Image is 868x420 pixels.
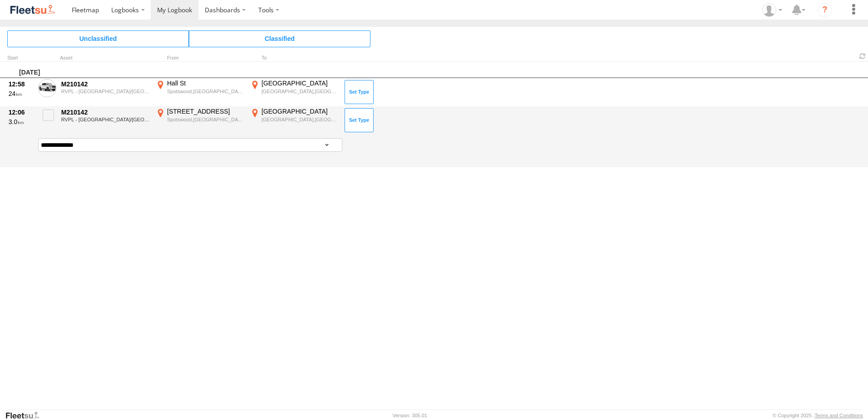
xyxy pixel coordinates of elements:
[5,411,47,420] a: Visit our Website
[61,80,149,88] div: M210142
[249,79,340,105] label: Click to View Event Location
[60,56,151,60] div: Asset
[393,413,427,418] div: Version: 305.01
[154,79,245,105] label: Click to View Event Location
[9,118,33,126] div: 3.0
[261,79,338,87] div: [GEOGRAPHIC_DATA]
[249,107,340,134] label: Click to View Event Location
[815,413,863,418] a: Terms and Conditions
[9,80,33,88] div: 12:58
[261,88,338,95] div: [GEOGRAPHIC_DATA],[GEOGRAPHIC_DATA]
[9,4,56,16] img: fleetsu-logo-horizontal.svg
[759,3,785,17] div: Anthony Winton
[9,108,33,116] div: 12:06
[189,30,370,47] span: Click to view Classified Trips
[167,88,244,95] div: Spotswood,[GEOGRAPHIC_DATA]
[773,413,863,418] div: © Copyright 2025 -
[61,117,149,122] div: RVPL - [GEOGRAPHIC_DATA]/[GEOGRAPHIC_DATA]/[GEOGRAPHIC_DATA]
[154,56,245,60] div: From
[818,3,832,17] i: ?
[261,107,338,115] div: [GEOGRAPHIC_DATA]
[167,107,244,115] div: [STREET_ADDRESS]
[7,56,35,60] div: Click to Sort
[167,116,244,123] div: Spotswood,[GEOGRAPHIC_DATA]
[345,108,374,132] button: Click to Set
[61,108,149,116] div: M210142
[154,107,245,134] label: Click to View Event Location
[857,52,868,60] span: Refresh
[7,30,189,47] span: Click to view Unclassified Trips
[9,90,33,98] div: 24
[167,79,244,87] div: Hall St
[261,116,338,123] div: [GEOGRAPHIC_DATA],[GEOGRAPHIC_DATA]
[249,56,340,60] div: To
[345,80,374,104] button: Click to Set
[61,89,149,94] div: RVPL - [GEOGRAPHIC_DATA]/[GEOGRAPHIC_DATA]/[GEOGRAPHIC_DATA]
